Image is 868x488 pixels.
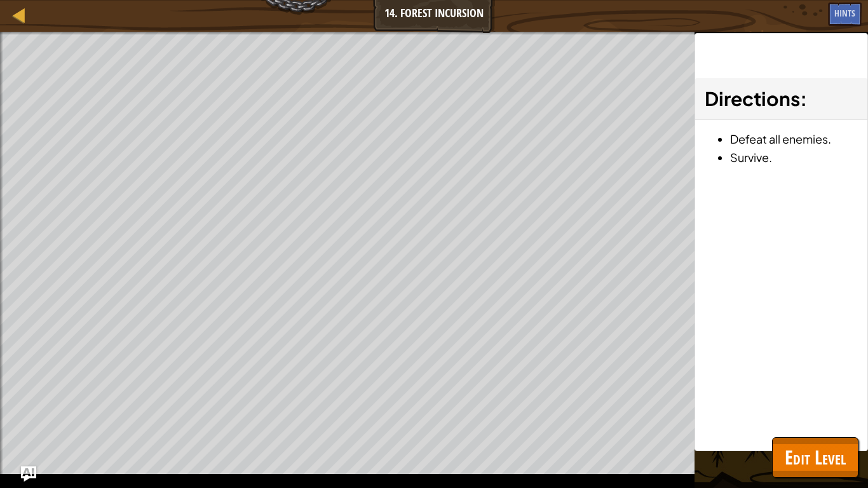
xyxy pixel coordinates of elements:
[730,148,858,166] li: Survive.
[730,130,858,148] li: Defeat all enemies.
[705,86,800,111] span: Directions
[705,85,858,113] h3: :
[21,466,36,482] button: Ask AI
[772,437,858,478] button: Edit Level
[785,444,846,470] span: Edit Level
[834,7,855,19] span: Hints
